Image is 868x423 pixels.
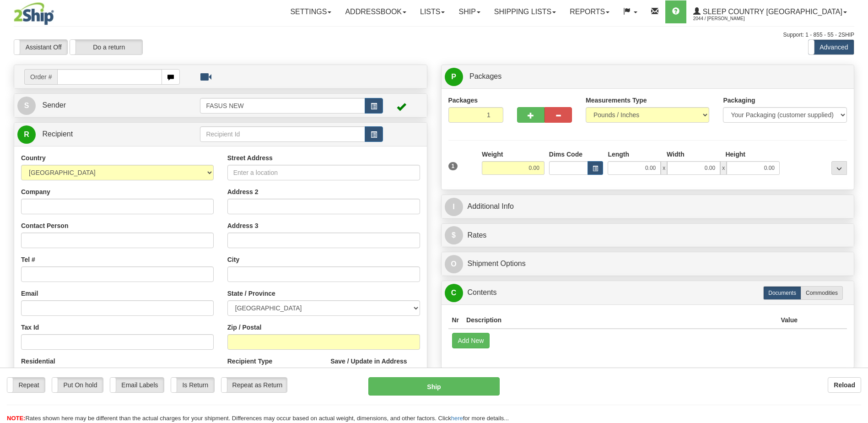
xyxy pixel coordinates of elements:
label: State / Province [227,289,275,298]
a: here [451,415,463,422]
label: Tax Id [21,323,39,332]
label: Address 3 [227,221,259,230]
label: Save / Update in Address Book [330,357,420,375]
label: Do a return [70,40,142,54]
a: Reports [563,0,616,23]
span: 1 [448,162,458,170]
span: S [17,97,36,115]
span: $ [445,226,463,244]
iframe: chat widget [847,165,867,258]
label: City [227,255,239,264]
label: Street Address [227,153,273,163]
label: Tel # [21,255,35,264]
label: Documents [763,286,801,300]
th: Description [463,312,777,329]
label: Email Labels [110,378,164,392]
a: Lists [413,0,452,23]
button: Ship [368,377,499,396]
label: Weight [482,150,503,159]
a: S Sender [17,96,200,115]
a: $Rates [445,226,851,245]
label: Contact Person [21,221,68,230]
span: I [445,198,463,216]
a: Sleep Country [GEOGRAPHIC_DATA] 2044 / [PERSON_NAME] [686,0,854,23]
label: Repeat [7,378,45,392]
label: Dims Code [549,150,582,159]
label: Country [21,153,46,163]
a: Ship [452,0,487,23]
label: Residential [21,357,55,366]
img: logo2044.jpg [14,2,54,25]
label: Email [21,289,38,298]
span: O [445,255,463,273]
label: Length [608,150,629,159]
span: P [445,68,463,86]
label: Measurements Type [586,96,647,105]
b: Reload [834,381,855,389]
label: Assistant Off [14,40,67,54]
span: R [17,125,36,144]
label: Zip / Postal [227,323,262,332]
span: x [661,161,667,175]
a: P Packages [445,67,851,86]
a: CContents [445,283,851,302]
button: Reload [828,377,861,393]
span: Sleep Country [GEOGRAPHIC_DATA] [701,8,842,16]
label: Put On hold [52,378,103,392]
label: Is Return [171,378,214,392]
div: ... [831,161,847,175]
label: Address 2 [227,187,259,196]
div: Support: 1 - 855 - 55 - 2SHIP [14,31,854,39]
label: Company [21,187,50,196]
button: Add New [452,333,490,348]
span: Packages [469,72,501,80]
span: C [445,284,463,302]
label: Height [725,150,745,159]
label: Commodities [801,286,843,300]
th: Nr [448,312,463,329]
label: Repeat as Return [221,378,287,392]
span: 2044 / [PERSON_NAME] [693,14,762,23]
label: Advanced [809,40,854,54]
span: NOTE: [7,415,25,422]
input: Sender Id [200,98,365,114]
input: Enter a location [227,165,420,180]
label: Packaging [723,96,755,105]
a: Shipping lists [487,0,563,23]
th: Value [777,312,801,329]
span: Recipient [42,130,73,138]
span: Order # [24,69,57,85]
span: Sender [42,101,66,109]
label: Recipient Type [227,357,273,366]
a: OShipment Options [445,255,851,273]
a: IAdditional Info [445,197,851,216]
input: Recipient Id [200,126,365,142]
a: Addressbook [338,0,413,23]
a: R Recipient [17,125,180,144]
label: Width [667,150,685,159]
label: Packages [448,96,478,105]
a: Settings [283,0,338,23]
span: x [720,161,727,175]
